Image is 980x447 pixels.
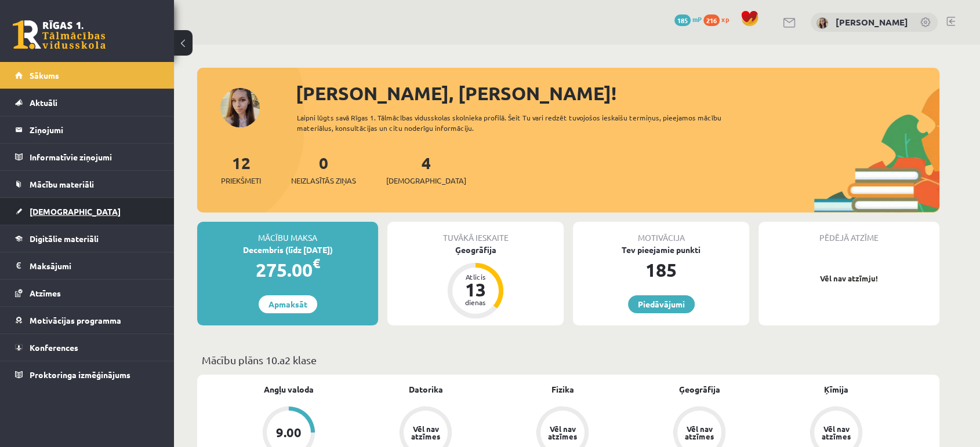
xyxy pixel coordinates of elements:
[824,383,848,395] a: Ķīmija
[30,144,159,170] legend: Informatīvie ziņojumi
[15,116,159,143] a: Ziņojumi
[386,175,466,186] span: [DEMOGRAPHIC_DATA]
[264,383,314,395] a: Angļu valoda
[276,426,302,439] div: 9.00
[836,16,908,28] a: [PERSON_NAME]
[15,144,159,170] a: Informatīvie ziņojumi
[15,225,159,252] a: Digitālie materiāli
[291,152,356,186] a: 0Neizlasītās ziņas
[15,198,159,225] a: [DEMOGRAPHIC_DATA]
[197,222,378,244] div: Mācību maksa
[30,252,159,279] legend: Maksājumi
[458,273,493,280] div: Atlicis
[386,152,466,186] a: 4[DEMOGRAPHIC_DATA]
[30,233,99,244] span: Digitālie materiāli
[758,222,939,244] div: Pēdējā atzīme
[221,175,261,186] span: Priekšmeti
[409,425,442,440] div: Vēl nav atzīmes
[573,244,749,256] div: Tev pieejamie punkti
[15,334,159,361] a: Konferences
[30,179,94,189] span: Mācību materiāli
[30,116,159,143] legend: Ziņojumi
[313,255,320,272] span: €
[30,315,121,325] span: Motivācijas programma
[551,383,574,395] a: Fizika
[387,244,564,320] a: Ģeogrāfija Atlicis 13 dienas
[15,361,159,388] a: Proktoringa izmēģinājums
[387,222,564,244] div: Tuvākā ieskaite
[15,252,159,279] a: Maksājumi
[15,307,159,334] a: Motivācijas programma
[816,17,828,29] img: Marija Nicmane
[197,256,378,284] div: 275.00
[30,97,57,108] span: Aktuāli
[30,342,78,353] span: Konferences
[820,425,852,440] div: Vēl nav atzīmes
[15,171,159,197] a: Mācību materiāli
[197,244,378,256] div: Decembris (līdz [DATE])
[259,295,317,313] a: Apmaksāt
[458,299,493,306] div: dienas
[15,62,159,89] a: Sākums
[291,175,356,186] span: Neizlasītās ziņas
[30,369,130,380] span: Proktoringa izmēģinājums
[674,14,702,24] a: 185 mP
[30,288,61,298] span: Atzīmes
[679,383,720,395] a: Ģeogrāfija
[15,89,159,116] a: Aktuāli
[221,152,261,186] a: 12Priekšmeti
[30,206,121,217] span: [DEMOGRAPHIC_DATA]
[683,425,716,440] div: Vēl nav atzīmes
[297,112,742,133] div: Laipni lūgts savā Rīgas 1. Tālmācības vidusskolas skolnieka profilā. Šeit Tu vari redzēt tuvojošo...
[15,280,159,306] a: Atzīmes
[628,295,695,313] a: Piedāvājumi
[202,352,935,368] p: Mācību plāns 10.a2 klase
[30,70,59,80] span: Sākums
[409,383,443,395] a: Datorika
[573,256,749,284] div: 185
[296,79,939,107] div: [PERSON_NAME], [PERSON_NAME]!
[703,14,720,26] span: 216
[458,280,493,299] div: 13
[764,273,934,284] p: Vēl nav atzīmju!
[721,14,729,24] span: xp
[573,222,749,244] div: Motivācija
[546,425,579,440] div: Vēl nav atzīmes
[13,20,106,49] a: Rīgas 1. Tālmācības vidusskola
[703,14,735,24] a: 216 xp
[387,244,564,256] div: Ģeogrāfija
[692,14,702,24] span: mP
[674,14,691,26] span: 185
